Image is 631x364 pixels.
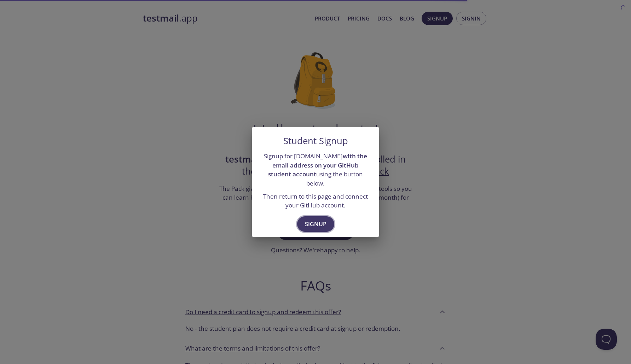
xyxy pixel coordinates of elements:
[297,216,334,232] button: Signup
[260,152,371,188] p: Signup for [DOMAIN_NAME] using the button below.
[268,152,367,178] strong: with the email address on your GitHub student account
[260,192,371,210] p: Then return to this page and connect your GitHub account.
[305,219,326,229] span: Signup
[283,136,348,146] h5: Student Signup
